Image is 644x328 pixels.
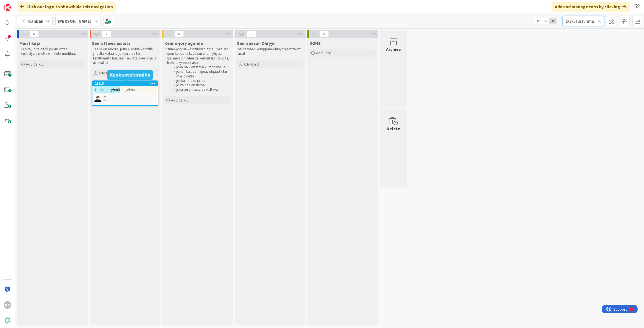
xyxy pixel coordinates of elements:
div: 23315Laskutusryhmäongelma [92,81,158,93]
div: PP [4,301,11,309]
img: Visit kanbanzone.com [4,4,11,11]
p: Täällä on asioita, joita ei voida käsitellä yhdellä kertaa ja joiden tilaa tai kehittymistä halut... [93,47,157,65]
span: Kanban [28,18,43,24]
li: josta haluan tietoa [171,83,230,87]
li: jonka haluan jakaa [171,79,230,83]
div: 23315 [92,81,158,86]
span: Muistikirja [19,40,40,46]
div: Delete [387,125,400,132]
input: Quick Filter... [563,16,604,26]
span: Support [12,1,25,7]
span: 0 [174,31,184,37]
b: [PERSON_NAME] [58,18,91,24]
span: Seurattavia asioita [92,40,131,46]
img: MT [94,95,101,102]
span: 1 [102,31,111,37]
h5: Keskustelunaihe [109,72,151,78]
span: Add Card... [26,62,44,67]
span: Add Card... [316,50,334,55]
span: DONE [309,40,321,46]
img: avatar [4,317,11,324]
span: 2x [542,18,549,24]
p: Seuraavaan kumppani-ohryyn viestittävät asiat [238,47,302,56]
div: 23315 [95,82,158,85]
li: johon kaipaan apua, ohjausta tai mielipidettä [171,69,230,79]
span: ongelma [120,87,135,92]
mark: Laskutusryhmä [94,86,120,93]
li: joka on yhdessä päätettävä [171,87,230,92]
span: Add Card... [99,71,116,76]
li: joka on viestittävä kumppaneille [171,65,230,69]
p: Asioita, joita pitää joskus ottaa käsittelyyn, mutta ei haluta unohtaa. [20,47,85,56]
span: 0 [247,31,256,37]
span: 0 [319,31,329,37]
div: MT [92,95,158,102]
span: Add Card... [244,62,261,67]
div: 1 [29,2,30,7]
span: Seuraavaan Ohryyn [237,40,276,46]
span: 1x [534,18,542,24]
div: Archive [386,46,401,53]
a: 23315LaskutusryhmäongelmaMT [92,80,158,106]
span: Kenno-jory agenda [164,40,203,46]
span: 3x [549,18,557,24]
div: Click our logo to show/hide this navigation [17,2,116,12]
p: Kenno-joryssa käsiteltävät laput. Jokaisen lapun kohdalla käydään ensin lyhyesti läpi, mikä on ai... [165,47,230,65]
span: 0 [29,31,39,37]
span: Add Card... [171,98,189,103]
div: Add and manage tabs by clicking [552,2,630,12]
